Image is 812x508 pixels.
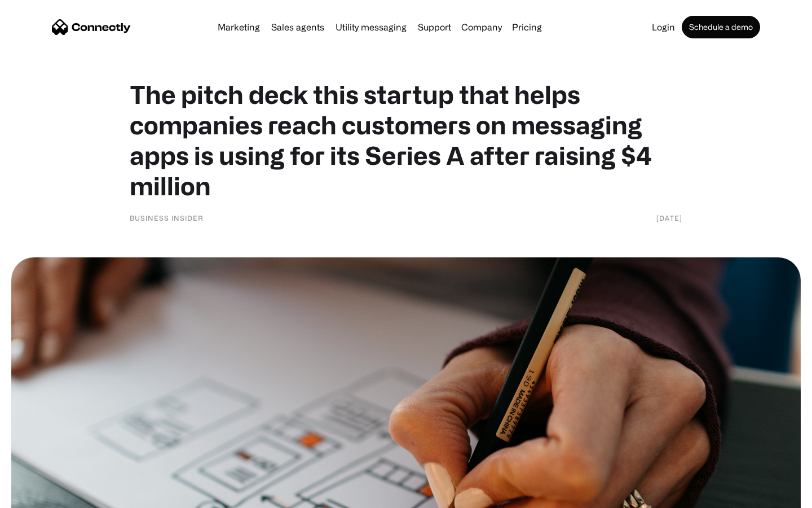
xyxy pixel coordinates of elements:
[413,23,456,32] a: Support
[11,488,68,504] aside: Language selected: English
[267,23,329,32] a: Sales agents
[656,212,682,224] div: [DATE]
[213,23,264,32] a: Marketing
[130,79,682,201] h1: The pitch deck this startup that helps companies reach customers on messaging apps is using for i...
[130,212,204,224] div: Business Insider
[331,23,411,32] a: Utility messaging
[507,23,546,32] a: Pricing
[647,23,679,32] a: Login
[23,488,68,504] ul: Language list
[461,19,502,35] div: Company
[682,16,760,38] a: Schedule a demo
